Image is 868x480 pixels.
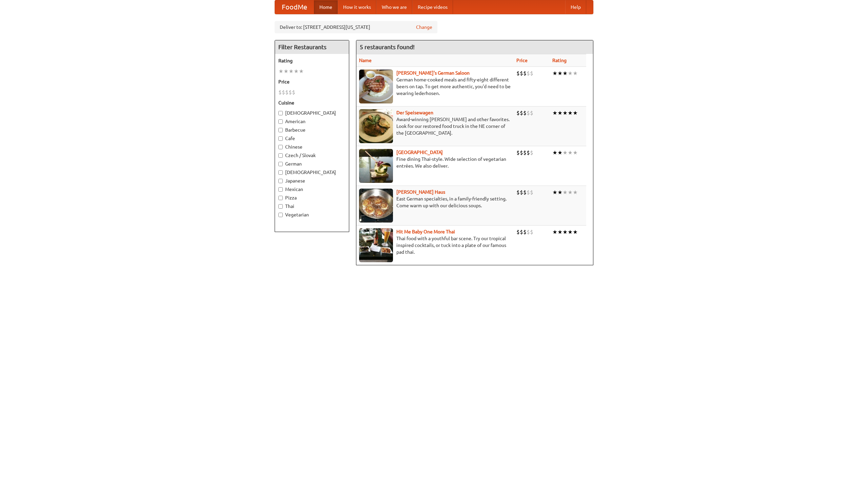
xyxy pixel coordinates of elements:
label: American [278,118,346,125]
li: $ [523,189,527,196]
label: Cafe [278,135,346,142]
li: ★ [568,189,573,196]
li: ★ [552,149,557,156]
li: $ [527,70,530,77]
a: Name [359,58,372,63]
img: babythai.jpg [359,228,393,262]
input: American [278,119,283,124]
li: $ [523,70,527,77]
li: ★ [563,109,568,117]
a: Recipe videos [412,0,453,14]
li: ★ [557,189,563,196]
li: $ [530,228,533,236]
li: $ [530,70,533,77]
label: Vegetarian [278,211,346,218]
h5: Price [278,78,346,85]
li: ★ [573,70,578,77]
a: Change [416,24,432,31]
li: $ [520,149,523,156]
li: $ [520,70,523,77]
li: $ [520,189,523,196]
li: $ [516,149,520,156]
li: $ [292,89,295,96]
li: $ [516,228,520,236]
li: ★ [563,149,568,156]
input: Barbecue [278,128,283,132]
li: ★ [283,68,289,75]
a: Help [565,0,586,14]
li: ★ [552,109,557,117]
li: ★ [557,70,563,77]
li: ★ [278,68,283,75]
li: ★ [573,189,578,196]
div: Deliver to: [STREET_ADDRESS][US_STATE] [275,21,437,33]
li: $ [527,109,530,117]
li: $ [530,109,533,117]
img: esthers.jpg [359,70,393,103]
a: Who we are [376,0,412,14]
img: speisewagen.jpg [359,109,393,143]
a: [GEOGRAPHIC_DATA] [396,150,443,155]
li: ★ [573,228,578,236]
a: [PERSON_NAME] Haus [396,189,445,195]
li: $ [523,149,527,156]
input: Thai [278,204,283,209]
input: Czech / Slovak [278,153,283,158]
b: Der Speisewagen [396,110,433,115]
label: [DEMOGRAPHIC_DATA] [278,110,346,116]
input: [DEMOGRAPHIC_DATA] [278,111,283,115]
li: $ [285,89,289,96]
ng-pluralize: 5 restaurants found! [360,44,415,50]
li: $ [530,189,533,196]
p: Fine dining Thai-style. Wide selection of vegetarian entrées. We also deliver. [359,156,511,169]
li: $ [527,149,530,156]
p: East German specialties, in a family-friendly setting. Come warm up with our delicious soups. [359,195,511,209]
b: [PERSON_NAME]'s German Saloon [396,70,470,76]
input: Chinese [278,145,283,149]
input: Japanese [278,179,283,183]
li: $ [523,228,527,236]
a: Rating [552,58,567,63]
li: $ [527,189,530,196]
h4: Filter Restaurants [275,40,349,54]
li: $ [523,109,527,117]
input: German [278,162,283,166]
label: Japanese [278,177,346,184]
p: Award-winning [PERSON_NAME] and other favorites. Look for our restored food truck in the NE corne... [359,116,511,136]
p: Thai food with a youthful bar scene. Try our tropical inspired cocktails, or tuck into a plate of... [359,235,511,255]
li: ★ [563,228,568,236]
li: ★ [552,228,557,236]
label: Pizza [278,194,346,201]
input: Cafe [278,136,283,141]
a: Hit Me Baby One More Thai [396,229,455,234]
a: How it works [338,0,376,14]
li: $ [516,70,520,77]
li: ★ [289,68,294,75]
li: $ [516,189,520,196]
li: ★ [573,149,578,156]
label: Barbecue [278,127,346,133]
li: ★ [568,109,573,117]
li: ★ [294,68,299,75]
a: FoodMe [275,0,314,14]
input: Vegetarian [278,213,283,217]
li: ★ [557,149,563,156]
li: $ [278,89,282,96]
li: $ [289,89,292,96]
p: German home-cooked meals and fifty-eight different beers on tap. To get more authentic, you'd nee... [359,76,511,97]
li: $ [282,89,285,96]
h5: Cuisine [278,99,346,106]
h5: Rating [278,57,346,64]
a: Price [516,58,528,63]
label: Mexican [278,186,346,193]
li: ★ [552,70,557,77]
li: ★ [552,189,557,196]
label: Czech / Slovak [278,152,346,159]
li: $ [520,109,523,117]
li: ★ [568,149,573,156]
li: $ [527,228,530,236]
input: Pizza [278,196,283,200]
li: $ [530,149,533,156]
